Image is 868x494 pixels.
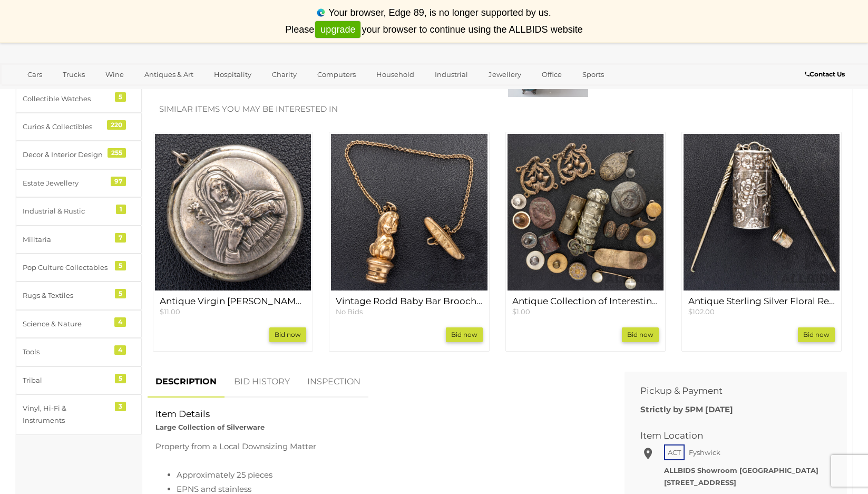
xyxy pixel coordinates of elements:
a: Jewellery [482,66,528,83]
a: Contact Us [805,69,847,80]
div: Antique Sterling Silver Floral Repousse Vessel with Sterling Cotton Spool for Chatelaine, 22.18 G... [681,132,842,352]
div: Decor & Interior Design [23,149,110,161]
div: 220 [107,120,126,130]
a: Tools 4 [16,338,142,366]
h2: Item Location [640,431,815,441]
div: Industrial & Rustic [23,205,110,217]
div: 97 [111,177,126,186]
div: Tribal [23,374,110,386]
div: Tools [23,346,110,358]
a: Household [369,66,421,83]
div: 255 [108,148,126,158]
a: Estate Jewellery 97 [16,169,142,197]
b: Strictly by 5PM [DATE] [640,404,733,414]
div: 4 [114,345,126,355]
div: 1 [116,205,126,214]
a: Bid now [446,327,483,342]
h4: Vintage Rodd Baby Bar Brooch with Squirrel Pendant on Long Chain/dummy Holder - 9ct Lined [336,296,482,306]
p: $102.00 [688,307,835,317]
a: Vinyl, Hi-Fi & Instruments 3 [16,394,142,435]
div: Rugs & Textiles [23,289,110,302]
div: Antique Collection of Interesting Pieces Including Repousse Handle, French Fox Shell Art & Buttons [505,132,666,352]
strong: [STREET_ADDRESS] [664,478,736,487]
div: 5 [115,374,126,383]
div: 5 [115,92,126,102]
li: Approximately 25 pieces [177,468,601,482]
h2: Pickup & Payment [640,386,815,396]
div: Science & Nature [23,318,110,330]
h4: Antique Sterling Silver Floral Repousse Vessel with Sterling Cotton Spool for Chatelaine, 22.18 G... [688,296,835,306]
img: Antique Virgin Mary Deliquary Relic Container Locket Pendant in Sterling Silver (800), 7.45 Grams [155,134,311,290]
div: 7 [115,233,126,243]
a: Office [535,66,569,83]
div: Curios & Collectibles [23,121,110,133]
a: Trucks [56,66,92,83]
a: Wine [99,66,131,83]
h2: Item Details [155,409,601,419]
a: DESCRIPTION [148,366,225,398]
div: 5 [115,261,126,270]
a: Cars [21,66,49,83]
a: Antiques & Art [138,66,200,83]
a: Industrial & Rustic 1 [16,197,142,225]
a: Bid now [798,327,835,342]
img: Antique Collection of Interesting Pieces Including Repousse Handle, French Fox Shell Art & Buttons [508,134,664,290]
h4: Antique Virgin [PERSON_NAME] Relic Container Locket Pendant in Sterling Silver (800), 7.45 Grams [160,296,306,306]
div: Militaria [23,234,110,246]
a: Sports [576,66,611,83]
a: Rugs & Textiles 5 [16,282,142,309]
div: 5 [115,289,126,298]
a: INSPECTION [299,366,368,398]
div: 4 [114,317,126,327]
strong: ALLBIDS Showroom [GEOGRAPHIC_DATA] [664,466,818,474]
p: No Bids [336,307,482,317]
h4: Antique Collection of Interesting Pieces Including Repousse Handle, French Fox Shell Art & Buttons [512,296,659,306]
a: BID HISTORY [226,366,298,398]
a: Decor & Interior Design 255 [16,141,142,169]
p: $1.00 [512,307,659,317]
a: Bid now [622,327,659,342]
a: Hospitality [207,66,258,83]
a: Bid now [269,327,306,342]
div: Pop Culture Collectables [23,261,110,274]
a: upgrade [315,21,360,38]
span: ACT [664,444,685,460]
a: Charity [265,66,304,83]
a: Antique Collection of Interesting Pieces Including Repousse Handle, French Fox Shell Art & Button... [512,296,659,317]
img: Antique Sterling Silver Floral Repousse Vessel with Sterling Cotton Spool for Chatelaine, 22.18 G... [684,134,840,290]
a: Industrial [428,66,475,83]
a: Antique Sterling Silver Floral Repousse Vessel with Sterling Cotton Spool for Chatelaine, 22.18 G... [688,296,835,317]
a: Tribal 5 [16,366,142,394]
div: 3 [115,402,126,411]
div: Antique Virgin Mary Deliquary Relic Container Locket Pendant in Sterling Silver (800), 7.45 Grams [153,132,313,352]
a: Curios & Collectibles 220 [16,113,142,141]
a: Antique Virgin [PERSON_NAME] Relic Container Locket Pendant in Sterling Silver (800), 7.45 Grams ... [160,296,306,317]
h2: Similar items you may be interested in [159,105,835,114]
a: Collectible Watches 5 [16,85,142,113]
a: Computers [310,66,363,83]
a: Pop Culture Collectables 5 [16,254,142,282]
span: Fyshwick [686,445,723,459]
div: Collectible Watches [23,93,110,105]
strong: Large Collection of Silverware [155,423,265,431]
div: Vinyl, Hi-Fi & Instruments [23,402,110,427]
div: Vintage Rodd Baby Bar Brooch with Squirrel Pendant on Long Chain/dummy Holder - 9ct Lined [329,132,489,352]
a: Science & Nature 4 [16,310,142,338]
p: $11.00 [160,307,306,317]
a: Vintage Rodd Baby Bar Brooch with Squirrel Pendant on Long Chain/dummy Holder - 9ct Lined No Bids [336,296,482,317]
a: Militaria 7 [16,226,142,254]
a: [GEOGRAPHIC_DATA] [21,83,109,101]
b: Contact Us [805,70,845,78]
div: Estate Jewellery [23,177,110,189]
img: Vintage Rodd Baby Bar Brooch with Squirrel Pendant on Long Chain/dummy Holder - 9ct Lined [331,134,487,290]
